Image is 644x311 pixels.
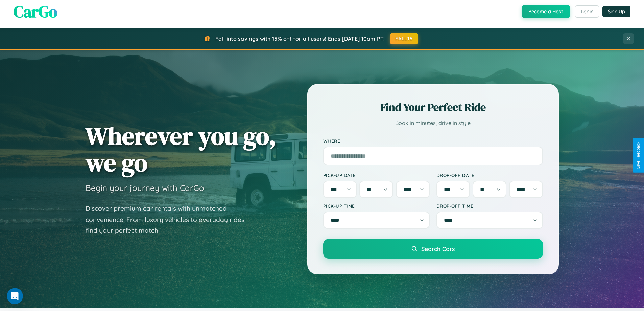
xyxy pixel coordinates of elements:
button: Sign Up [602,6,630,17]
label: Drop-off Time [436,203,543,209]
span: Fall into savings with 15% off for all users! Ends [DATE] 10am PT. [215,35,385,42]
label: Pick-up Time [323,203,430,209]
div: Give Feedback [636,142,641,169]
button: Login [575,5,599,18]
button: Become a Host [522,5,570,18]
h1: Wherever you go, we go [86,123,276,176]
h2: Find Your Perfect Ride [323,100,543,115]
button: FALL15 [390,33,418,44]
button: Search Cars [323,239,543,259]
label: Where [323,138,543,144]
iframe: Intercom live chat [7,288,23,304]
p: Book in minutes, drive in style [323,118,543,128]
label: Drop-off Date [436,172,543,178]
h3: Begin your journey with CarGo [86,183,204,193]
span: CarGo [14,0,57,23]
p: Discover premium car rentals with unmatched convenience. From luxury vehicles to everyday rides, ... [86,203,255,236]
label: Pick-up Date [323,172,430,178]
span: Search Cars [421,245,455,252]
